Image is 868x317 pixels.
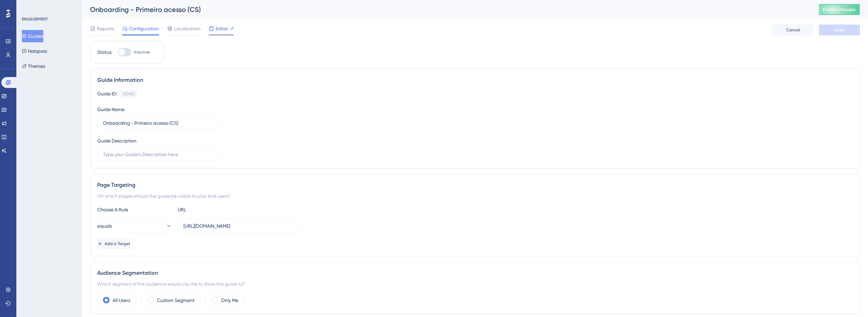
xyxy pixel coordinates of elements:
span: Cancel [786,27,800,33]
button: Publish Changes [819,4,860,15]
div: 150185 [123,91,135,97]
button: Themes [22,60,45,72]
div: Choose A Rule [97,206,172,214]
div: Guide Description [97,137,136,145]
span: equals [97,222,112,230]
span: Editor [216,25,228,33]
label: Custom Segment [157,296,194,304]
span: Inactive [134,49,150,55]
span: Reports [97,25,114,33]
span: Save [835,27,844,33]
input: yourwebsite.com/path [183,222,293,230]
span: Publish Changes [823,7,856,12]
span: Configuration [129,25,159,33]
label: Only Me [221,296,238,304]
span: Add a Target [105,241,130,246]
span: Localization [174,25,201,33]
label: All Users [113,296,130,304]
div: On which pages should the guide be visible to your end users? [97,192,853,200]
div: Guide Name [97,105,124,114]
div: Status: [97,48,112,56]
div: Onboarding - Primeiro acesso (CS) [90,5,802,14]
button: Cancel [773,25,813,35]
button: Add a Target [97,238,130,249]
button: equals [97,219,172,233]
div: ENGAGEMENT [22,16,48,22]
button: Hotspots [22,45,47,57]
div: Guide ID: [97,90,117,99]
input: Type your Guide’s Description here [103,151,213,158]
input: Type your Guide’s Name here [103,119,213,127]
div: Which segment of the audience would you like to show this guide to? [97,280,853,288]
div: URL [178,206,253,214]
button: Save [819,25,860,35]
div: Page Targeting [97,181,853,189]
div: Audience Segmentation [97,269,853,277]
div: Guide Information [97,76,853,84]
button: Guides [22,30,43,42]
